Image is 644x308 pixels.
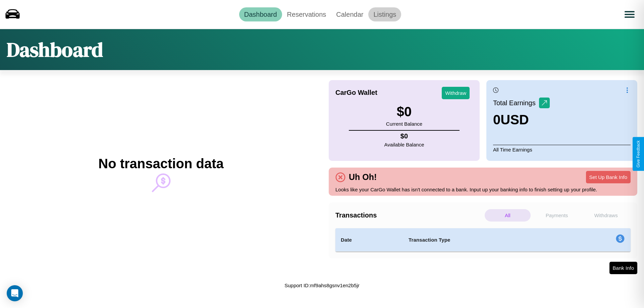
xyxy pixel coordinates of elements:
h4: Date [341,236,398,244]
a: Dashboard [239,7,282,21]
button: Open menu [620,5,639,24]
p: Support ID: mf9ahs8gsnv1en2b5jr [284,281,359,290]
div: Give Feedback [636,140,641,168]
p: Available Balance [384,140,424,149]
div: Open Intercom Messenger [7,285,23,301]
h4: $ 0 [384,132,424,140]
h2: No transaction data [98,156,223,171]
p: Current Balance [386,119,422,128]
h1: Dashboard [7,36,103,63]
a: Calendar [331,7,368,21]
table: simple table [335,228,631,252]
button: Set Up Bank Info [586,171,631,183]
p: All Time Earnings [493,145,631,154]
h4: Transactions [335,211,483,219]
h3: $ 0 [386,104,422,119]
p: Withdraws [583,209,629,222]
h4: Uh Oh! [345,172,380,182]
a: Listings [368,7,401,21]
h3: 0 USD [493,112,550,127]
button: Withdraw [442,87,470,99]
h4: Transaction Type [409,236,561,244]
p: Looks like your CarGo Wallet has isn't connected to a bank. Input up your banking info to finish ... [335,185,631,194]
a: Reservations [282,7,331,21]
p: All [485,209,531,222]
p: Total Earnings [493,97,539,109]
button: Bank Info [609,262,637,274]
p: Payments [534,209,580,222]
h4: CarGo Wallet [335,89,377,97]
